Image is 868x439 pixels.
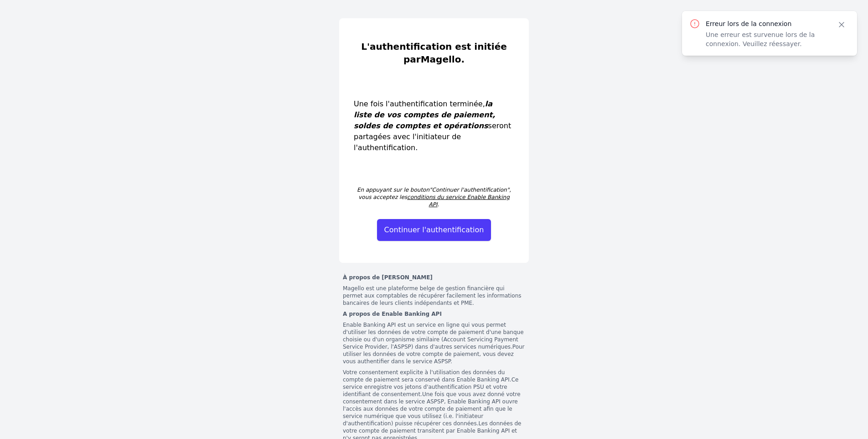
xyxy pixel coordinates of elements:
p: Une erreur est survenue lors de la connexion. Veuillez réessayer. [706,30,826,48]
p: Erreur lors de la connexion [706,19,826,28]
span: Ce service enregistre vos jetons d'authentification PSU et votre identifiant de consentement. [343,376,518,397]
em: la liste de vos comptes de paiement, soldes de comptes et opérations [354,99,495,130]
span: L'authentification est initiée par . [339,40,529,66]
strong: À propos de [PERSON_NAME] [343,274,525,281]
a: conditions du service Enable Banking API [407,194,510,208]
strong: A propos de Enable Banking API [343,311,442,317]
strong: Magello [421,54,461,65]
p: Magello est une plateforme belge de gestion financière qui permet aux comptables de récupérer fac... [343,285,525,307]
span: Pour utiliser les données de votre compte de paiement, vous devez vous authentifier dans le servi... [343,344,525,365]
span: Enable Banking API est un service en ligne qui vous permet d'utiliser les données de votre compte... [343,322,524,350]
span: Votre consentement explicite à l'utilisation des données du compte de paiement sera conservé dans... [343,369,511,383]
span: "Continuer l'authentification" [429,187,509,193]
button: Continuer l'authentification [377,219,491,241]
span: Une fois que vous avez donné votre consentement dans le service ASPSP, Enable Banking API ouvre l... [343,391,521,427]
span: En appuyant sur le bouton , vous acceptez les . [339,186,529,208]
span: Une fois l'authentification terminée, seront partagées avec l'initiateur de l'authentification. [339,99,527,153]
